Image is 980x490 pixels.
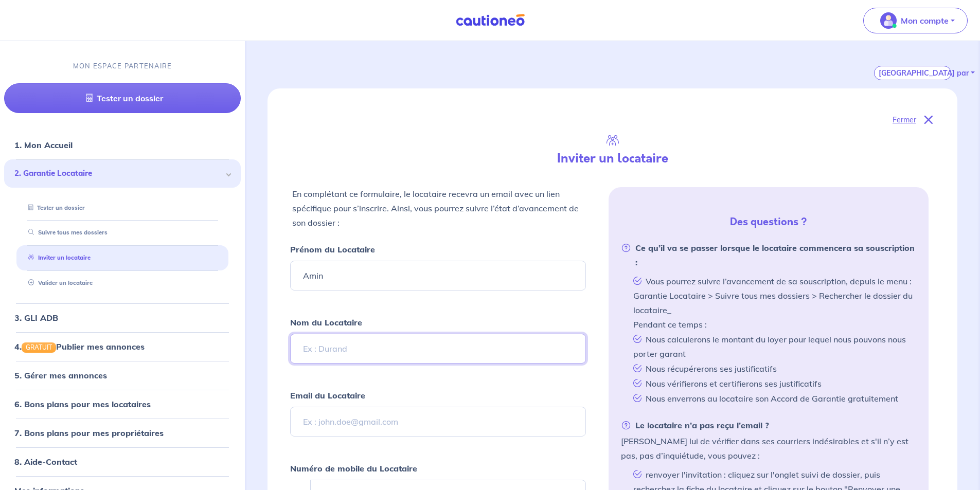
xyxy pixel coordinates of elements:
input: Ex : Durand [290,334,585,364]
strong: Prénom du Locataire [290,244,375,255]
button: illu_account_valid_menu.svgMon compte [863,8,968,33]
p: MON ESPACE PARTENAIRE [73,61,172,71]
a: 6. Bons plans pour mes locataires [14,399,151,409]
input: Ex : John [290,261,585,291]
p: Fermer [893,113,916,126]
div: 8. Aide-Contact [4,451,241,472]
div: 4.GRATUITPublier mes annonces [4,336,241,357]
div: 5. Gérer mes annonces [4,365,241,386]
strong: Ce qu’il va se passer lorsque le locataire commencera sa souscription : [621,241,916,269]
div: Tester un dossier [16,199,228,216]
div: Inviter un locataire [16,250,228,267]
img: Cautioneo [452,14,529,27]
strong: Numéro de mobile du Locataire [290,463,417,474]
a: Suivre tous mes dossiers [24,229,108,237]
li: Nous récupérerons ses justificatifs [629,361,916,376]
a: Inviter un locataire [24,255,91,262]
p: En complétant ce formulaire, le locataire recevra un email avec un lien spécifique pour s’inscrir... [292,187,583,230]
input: Ex : john.doe@gmail.com [290,407,585,437]
a: Tester un dossier [4,83,241,113]
a: 5. Gérer mes annonces [14,370,107,380]
h4: Inviter un locataire [449,151,775,166]
a: 3. GLI ADB [14,313,58,323]
div: Valider un locataire [16,275,228,292]
div: 6. Bons plans pour mes locataires [4,394,241,414]
a: 1. Mon Accueil [14,140,73,150]
strong: Email du Locataire [290,390,365,401]
button: [GEOGRAPHIC_DATA] par [874,66,951,80]
a: 4.GRATUITPublier mes annonces [14,341,145,352]
a: 8. Aide-Contact [14,457,77,467]
p: Mon compte [901,14,949,27]
li: Nous enverrons au locataire son Accord de Garantie gratuitement [629,391,916,406]
li: Nous vérifierons et certifierons ses justificatifs [629,376,916,391]
div: 2. Garantie Locataire [4,159,241,188]
img: illu_account_valid_menu.svg [880,12,897,29]
a: 7. Bons plans pour mes propriétaires [14,428,164,438]
div: 3. GLI ADB [4,307,241,328]
strong: Nom du Locataire [290,317,362,328]
div: 1. Mon Accueil [4,135,241,155]
h5: Des questions ? [613,216,924,228]
li: Vous pourrez suivre l’avancement de sa souscription, depuis le menu : Garantie Locataire > Suivre... [629,274,916,332]
strong: Le locataire n’a pas reçu l’email ? [621,418,769,432]
a: Valider un locataire [24,279,93,286]
div: 7. Bons plans pour mes propriétaires [4,423,241,443]
span: 2. Garantie Locataire [14,168,223,179]
a: Tester un dossier [24,204,85,211]
div: Suivre tous mes dossiers [16,225,228,242]
li: Nous calculerons le montant du loyer pour lequel nous pouvons nous porter garant [629,332,916,361]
